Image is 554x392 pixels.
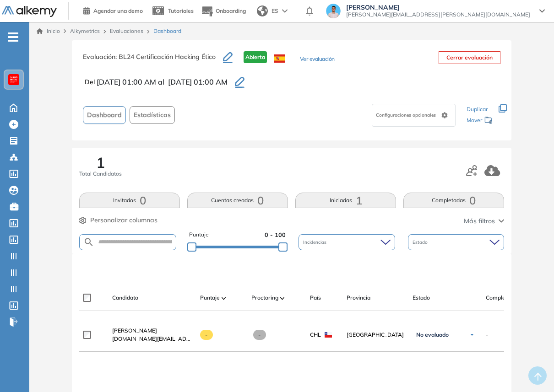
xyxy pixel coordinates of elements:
span: Estado [413,294,430,302]
span: Proctoring [251,294,278,302]
span: País [310,294,321,302]
button: Más filtros [464,216,504,226]
span: Agendar una demo [93,7,143,14]
span: Abierta [244,51,267,63]
a: Evaluaciones [110,27,143,34]
iframe: Chat Widget [508,348,554,392]
img: [missing "en.ARROW_ALT" translation] [222,297,226,300]
a: Agendar una demo [83,5,143,16]
button: Cerrar evaluación [439,51,500,64]
span: Dashboard [87,110,122,120]
span: Alkymetrics [70,27,100,34]
span: Incidencias [303,239,328,246]
span: [PERSON_NAME] [112,327,157,334]
img: CHL [325,332,332,338]
span: CHL [310,331,321,339]
a: Inicio [37,27,60,35]
span: Configuraciones opcionales [376,112,438,118]
span: 0 - 100 [265,231,286,239]
span: Puntaje [189,231,209,239]
span: - [200,330,213,340]
img: world [257,5,268,16]
div: Incidencias [299,234,395,250]
span: Provincia [347,294,370,302]
span: [GEOGRAPHIC_DATA] [347,331,405,339]
img: Logo [2,6,57,17]
div: Mover [467,113,493,129]
span: Duplicar [467,106,488,113]
span: No evaluado [416,331,449,338]
i: - [8,36,18,38]
span: [DATE] 01:00 AM [97,76,156,87]
span: 1 [96,155,105,170]
button: Estadísticas [130,106,175,124]
button: Cuentas creadas0 [187,193,288,208]
span: Estado [413,239,429,246]
span: al [158,76,164,87]
button: Invitados0 [79,193,180,208]
h3: Evaluación [83,51,223,70]
img: Ícono de flecha [469,332,475,338]
span: [PERSON_NAME] [346,4,530,11]
span: [DATE] 01:00 AM [168,76,228,87]
button: Onboarding [201,1,246,21]
button: Ver evaluación [300,55,335,64]
span: Puntaje [200,294,220,302]
button: Dashboard [83,106,126,124]
span: - [486,331,488,339]
button: Iniciadas1 [295,193,396,208]
span: - [253,330,266,340]
span: : BL24 Certificación Hacking Ético [115,53,216,61]
span: ES [272,7,278,15]
button: Personalizar columnas [79,215,158,225]
img: [missing "en.ARROW_ALT" translation] [280,297,285,300]
span: Más filtros [464,216,495,226]
div: Configuraciones opcionales [372,104,456,127]
span: Tutoriales [168,7,194,14]
span: [PERSON_NAME][EMAIL_ADDRESS][PERSON_NAME][DOMAIN_NAME] [346,11,530,18]
span: Candidato [112,294,138,302]
span: Dashboard [153,27,181,35]
span: Onboarding [216,7,246,14]
span: Del [85,77,95,87]
span: Personalizar columnas [90,215,158,225]
button: Completadas0 [403,193,504,208]
span: [DOMAIN_NAME][EMAIL_ADDRESS][DOMAIN_NAME] [112,335,193,343]
span: Total Candidatos [79,170,122,178]
img: arrow [282,9,288,13]
span: Completado [486,294,517,302]
span: Estadísticas [134,110,171,120]
div: Estado [408,234,505,250]
img: https://assets.alkemy.org/workspaces/620/d203e0be-08f6-444b-9eae-a92d815a506f.png [10,76,17,83]
a: [PERSON_NAME] [112,327,193,335]
img: SEARCH_ALT [83,236,94,248]
img: ESP [274,54,285,63]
